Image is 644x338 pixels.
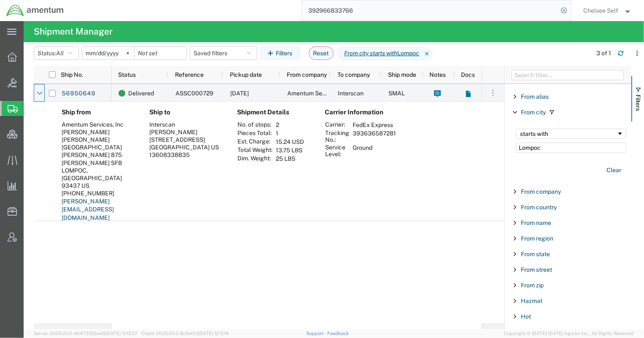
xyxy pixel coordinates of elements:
div: 13608338835 [149,151,224,159]
button: Reset [309,46,334,60]
div: Interscan [149,121,224,128]
td: 25 LBS [273,154,307,163]
th: Carrier: [325,121,350,129]
span: From zip [521,282,544,289]
th: No. of stops: [237,121,273,129]
span: Server: 2025.20.0-db47332bad5 [34,331,137,336]
span: Pickup date [230,71,262,78]
a: Support [306,331,327,336]
button: Saved filters [190,46,257,60]
div: Filter List 66 Filters [505,84,631,329]
span: From company [521,188,561,195]
th: Tracking No.: [325,129,350,143]
span: From region [521,235,553,242]
span: Filters [635,95,641,111]
span: From state [521,251,550,257]
a: Feedback [327,331,349,336]
h4: Ship to [149,108,224,116]
span: All [56,50,64,57]
span: Delivered [128,84,154,102]
td: 1 [273,129,307,138]
div: Amentum Services, Inc [62,121,136,128]
div: [PERSON_NAME] [149,128,224,136]
button: Chelsee Self [583,5,633,16]
td: FedEx Express [350,121,399,129]
th: Dim. Weight: [237,154,273,163]
span: International [521,329,555,335]
input: Filter Value [516,143,626,153]
span: From country [521,204,557,211]
span: [DATE] 11:13:37 [106,331,137,336]
div: [PERSON_NAME][GEOGRAPHIC_DATA][PERSON_NAME] 875 [62,136,136,159]
th: Pieces Total: [237,129,273,138]
div: [STREET_ADDRESS] [149,136,224,143]
span: Notes [429,71,446,78]
i: From city starts with [345,49,398,58]
span: Reference [175,71,204,78]
div: starts with [520,130,617,137]
td: 15.24 USD [273,138,307,146]
span: Hazmat [521,297,542,304]
input: Filter Columns Input [512,70,624,80]
th: Service Level: [325,143,350,158]
span: SMAL [388,90,405,97]
span: To company [337,71,370,78]
div: [PHONE_NUMBER] [62,189,136,197]
td: 393636587281 [350,129,399,143]
div: [GEOGRAPHIC_DATA] US [149,143,224,151]
button: Status:All [34,46,79,60]
div: 3 of 1 [596,49,611,58]
div: [PERSON_NAME] SFB [62,159,136,167]
span: Amentum Services, Inc [287,90,349,97]
span: Status [118,71,136,78]
span: From city starts with Lompoc [337,47,423,60]
td: Ground [350,143,399,158]
span: From city [521,109,546,116]
div: LOMPOC, [GEOGRAPHIC_DATA] 93437 US [62,167,136,190]
input: Not set [135,47,186,59]
span: Copyright © [DATE]-[DATE] Agistix Inc., All Rights Reserved [504,330,634,337]
a: [PERSON_NAME][EMAIL_ADDRESS][DOMAIN_NAME] [62,198,114,221]
h4: Ship from [62,108,136,116]
input: Search for shipment number, reference number [302,0,558,21]
span: [DATE] 12:11:14 [198,331,229,336]
h4: Carrier Information [325,108,392,116]
span: Client: 2025.20.0-8c6e0cf [141,331,229,336]
span: Chelsee Self [584,6,619,15]
h4: Shipment Details [237,108,311,116]
span: 09/29/2025 [230,90,249,97]
span: Ship No. [61,71,83,78]
h4: Shipment Manager [34,21,113,42]
span: Docs [461,71,475,78]
span: From company [287,71,327,78]
span: From alias [521,93,549,100]
span: From name [521,219,551,226]
td: 2 [273,121,307,129]
button: Clear [601,163,626,177]
input: Not set [82,47,134,59]
img: logo [6,4,64,17]
button: Filters [260,46,300,60]
span: Hot [521,313,531,320]
a: 56950649 [61,87,96,100]
span: From street [521,266,552,273]
div: [PERSON_NAME] [62,128,136,136]
div: Filtering operator [516,129,626,139]
span: ASSC000729 [175,90,213,97]
td: 13.75 LBS [273,146,307,154]
span: Interscan [338,90,364,97]
th: Est. Charge: [237,138,273,146]
th: Total Weight: [237,146,273,154]
span: Ship mode [388,71,416,78]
